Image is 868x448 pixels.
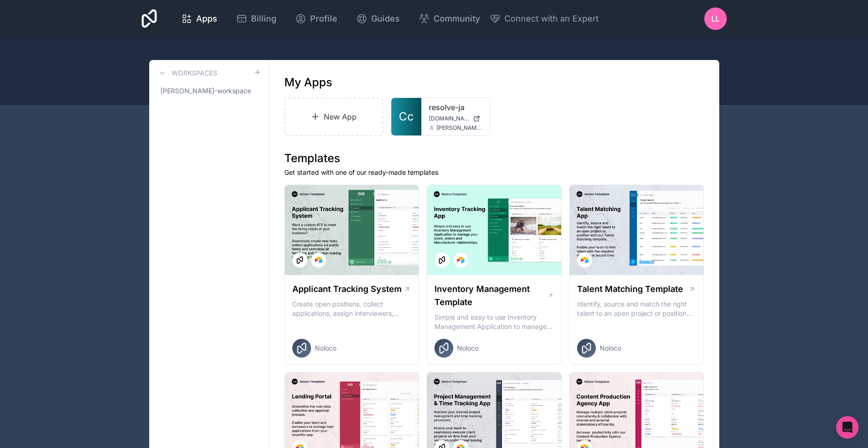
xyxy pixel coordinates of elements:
a: [PERSON_NAME]-workspace [157,82,261,99]
div: Open Intercom Messenger [836,416,859,439]
h1: Talent Matching Template [577,283,683,296]
h1: Inventory Management Template [434,283,547,309]
span: Noloco [315,343,336,353]
img: Airtable Logo [581,256,588,264]
span: Apps [196,12,217,25]
span: Profile [310,12,337,25]
span: Billing [251,12,276,25]
span: Community [434,12,480,25]
h1: Applicant Tracking System [292,283,402,296]
a: Profile [288,8,345,29]
span: [PERSON_NAME][EMAIL_ADDRESS][PERSON_NAME][DOMAIN_NAME] [436,124,482,132]
img: Airtable Logo [457,256,464,264]
span: Guides [371,12,400,25]
a: Apps [174,8,225,29]
span: Noloco [457,343,479,353]
p: Simple and easy to use Inventory Management Application to manage your stock, orders and Manufact... [434,313,554,331]
button: Connect with an Expert [489,12,599,25]
span: Noloco [600,343,621,353]
p: Identify, source and match the right talent to an open project or position with our Talent Matchi... [577,299,696,318]
a: [DOMAIN_NAME] [429,115,482,122]
span: LL [711,13,720,24]
h1: Templates [284,151,704,166]
p: Get started with one of our ready-made templates [284,168,704,177]
h3: Workspaces [172,68,217,78]
a: Community [411,8,487,29]
span: [PERSON_NAME]-workspace [160,86,251,96]
img: Airtable Logo [315,256,322,264]
a: Cc [391,98,421,135]
a: Billing [228,8,284,29]
a: Workspaces [157,67,217,79]
a: New App [284,97,384,136]
span: [DOMAIN_NAME] [429,115,469,122]
p: Create open positions, collect applications, assign interviewers, centralise candidate feedback a... [292,299,411,318]
h1: My Apps [284,75,332,90]
span: Connect with an Expert [504,12,599,25]
a: Guides [349,8,407,29]
span: Cc [399,109,414,124]
a: resolve-ja [429,102,482,113]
